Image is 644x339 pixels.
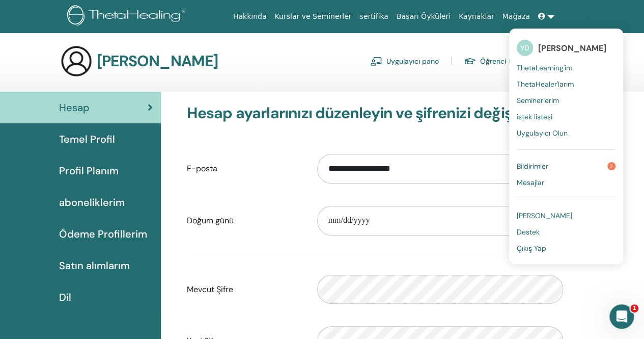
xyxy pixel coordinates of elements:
span: Uygulayıcı Olun [517,128,568,138]
a: sertifika [355,7,392,26]
span: Temel Profil [59,132,115,147]
label: Mevcut Şifre [179,280,310,299]
img: logo.png [67,5,189,28]
a: ThetaLearning'im [517,60,615,76]
span: Mesajlar [517,178,544,187]
a: Başarı Öyküleri [393,7,455,26]
h3: [PERSON_NAME] [97,52,218,70]
a: Bildirimler2 [517,158,615,174]
a: Destek [517,224,615,240]
span: Bildirimler [517,162,548,171]
span: Satın alımlarım [59,258,130,273]
span: Ödeme Profillerim [59,226,147,242]
span: Çıkış Yap [517,244,546,253]
a: Hakkında [229,7,271,26]
span: Profil Planım [59,163,119,178]
a: Öğrenci Kontrol Paneli [464,53,553,69]
a: Kaynaklar [455,7,498,26]
img: chalkboard-teacher.svg [370,57,382,66]
a: Çıkış Yap [517,240,615,256]
span: [PERSON_NAME] [538,43,606,54]
img: generic-user-icon.jpg [60,45,93,77]
span: Hesap [59,100,90,115]
span: Dil [59,290,71,305]
span: istek listesi [517,112,552,121]
a: ThetaHealer'larım [517,76,615,92]
span: aboneliklerim [59,195,125,210]
span: ThetaLearning'im [517,63,572,72]
iframe: Intercom live chat [609,304,634,329]
span: 2 [607,162,615,170]
label: E-posta [179,159,310,178]
a: Uygulayıcı pano [370,53,439,69]
span: ThetaHealer'larım [517,80,574,89]
a: [PERSON_NAME] [517,207,615,224]
span: Seminerlerim [517,96,559,105]
span: 1 [630,304,638,312]
a: YD[PERSON_NAME] [517,36,615,60]
span: Destek [517,227,540,237]
a: Seminerlerim [517,92,615,109]
a: Mağaza [498,7,534,26]
span: [PERSON_NAME] [517,211,572,220]
label: Doğum günü [179,211,310,230]
span: YD [517,40,533,56]
img: graduation-cap.svg [464,57,476,66]
a: istek listesi [517,109,615,125]
a: Mesajlar [517,174,615,191]
h3: Hesap ayarlarınızı düzenleyin ve şifrenizi değiştirin [187,104,563,122]
a: Kurslar ve Seminerler [270,7,355,26]
a: Uygulayıcı Olun [517,125,615,141]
